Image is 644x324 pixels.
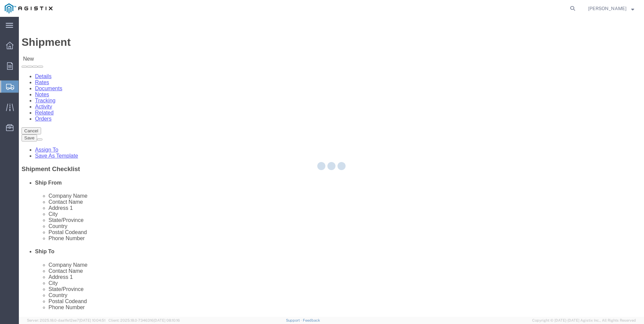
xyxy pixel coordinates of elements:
[154,318,180,322] span: [DATE] 08:10:16
[27,318,105,322] span: Server: 2025.18.0-daa1fe12ee7
[588,5,626,12] span: Sharay Galdeira
[108,318,180,322] span: Client: 2025.18.0-7346316
[532,318,636,323] span: Copyright © [DATE]-[DATE] Agistix Inc., All Rights Reserved
[5,3,53,13] img: logo
[303,318,320,322] a: Feedback
[588,4,635,12] button: [PERSON_NAME]
[79,318,105,322] span: [DATE] 10:04:51
[286,318,303,322] a: Support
